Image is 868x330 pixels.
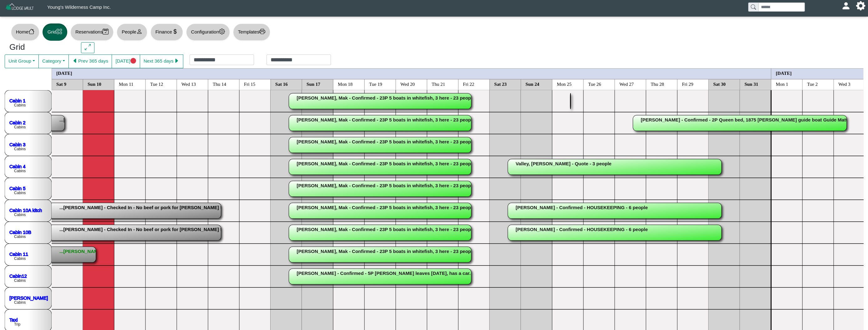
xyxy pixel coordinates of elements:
[713,81,726,86] text: Sat 30
[56,70,72,75] text: [DATE]
[494,81,507,86] text: Sat 23
[9,42,72,52] h3: Grid
[776,81,788,86] text: Mon 1
[14,147,26,151] text: Cabins
[5,54,39,68] button: Unit Group
[9,229,31,235] a: Cabin 10B
[219,28,225,34] svg: gear
[14,191,26,195] text: Cabins
[150,81,163,86] text: Tue 12
[103,28,109,34] svg: calendar2 check
[117,23,147,41] button: Peopleperson
[807,81,818,86] text: Tue 2
[28,28,34,34] svg: house
[776,70,792,75] text: [DATE]
[38,54,69,68] button: Category
[81,42,94,54] button: arrows angle expand
[140,54,183,68] button: Next 365 dayscaret right fill
[244,81,255,86] text: Fri 15
[14,278,26,283] text: Cabins
[844,3,848,8] svg: person fill
[858,3,863,8] svg: gear fill
[307,81,320,86] text: Sun 17
[751,4,756,9] svg: search
[43,23,67,41] button: Gridgrid
[9,163,26,169] a: Cabin 4
[14,103,26,107] text: Cabins
[525,81,539,86] text: Sun 24
[186,23,230,41] button: Configurationgear
[213,81,226,86] text: Thu 14
[744,81,758,86] text: Sun 31
[259,28,265,34] svg: printer
[619,81,634,86] text: Wed 27
[69,54,112,68] button: caret left fillPrev 365 days
[130,58,136,64] svg: circle fill
[14,235,26,239] text: Cabins
[233,23,270,41] button: Templatesprinter
[557,81,571,86] text: Mon 25
[9,120,26,125] a: Cabin 2
[682,81,693,86] text: Fri 29
[400,81,415,86] text: Wed 20
[14,300,26,305] text: Cabins
[119,81,134,86] text: Mon 11
[56,28,62,34] svg: grid
[432,81,445,86] text: Thu 21
[190,54,254,65] input: Check in
[112,54,140,68] button: [DATE]circle fill
[651,81,664,86] text: Thu 28
[136,28,142,34] svg: person
[14,169,26,173] text: Cabins
[14,256,26,261] text: Cabins
[369,81,382,86] text: Tue 19
[11,23,39,41] button: Homehouse
[150,23,183,41] button: Financecurrency dollar
[838,81,850,86] text: Wed 3
[9,98,26,103] a: Cabin 1
[9,273,27,278] a: Cabin12
[588,81,601,86] text: Tue 26
[9,317,18,322] a: Taxi
[14,125,26,129] text: Cabins
[88,81,101,86] text: Sun 10
[174,58,180,64] svg: caret right fill
[338,81,353,86] text: Mon 18
[14,322,21,327] text: Trip
[9,295,48,300] a: [PERSON_NAME]
[9,251,28,256] a: Cabin 11
[5,3,35,13] img: Z
[181,81,196,86] text: Wed 13
[9,185,26,191] a: Cabin 5
[172,28,178,34] svg: currency dollar
[14,213,26,217] text: Cabins
[463,81,474,86] text: Fri 22
[70,23,114,41] button: Reservationscalendar2 check
[9,142,26,147] a: Cabin 3
[275,81,288,86] text: Sat 16
[85,44,91,50] svg: arrows angle expand
[72,58,78,64] svg: caret left fill
[56,81,66,86] text: Sat 9
[9,207,42,213] a: Cabin 10A kitch
[266,54,331,65] input: Check out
